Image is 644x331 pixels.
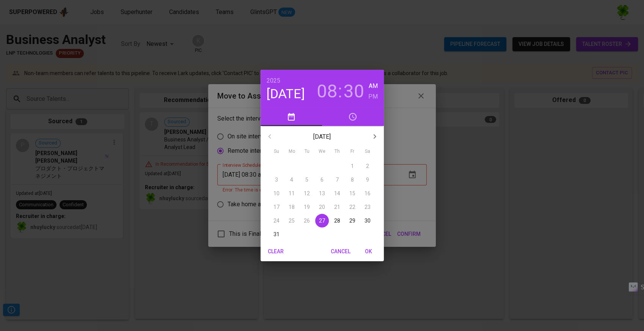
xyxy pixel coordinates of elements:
[361,214,374,227] button: 30
[270,227,283,241] button: 31
[315,148,329,155] span: We
[334,217,340,224] p: 28
[344,81,364,102] button: 30
[267,86,305,102] button: [DATE]
[349,217,355,224] p: 29
[364,217,371,224] p: 30
[338,81,342,102] h3: :
[330,214,344,227] button: 28
[279,132,366,141] p: [DATE]
[331,247,350,256] span: Cancel
[264,245,288,259] button: Clear
[346,148,359,155] span: Fr
[267,247,285,256] span: Clear
[368,91,378,102] button: PM
[273,231,280,238] p: 31
[330,148,344,155] span: Th
[328,245,353,259] button: Cancel
[315,214,329,227] button: 27
[361,148,374,155] span: Sa
[346,214,359,227] button: 29
[357,245,381,259] button: OK
[270,148,283,155] span: Su
[368,81,378,91] button: AM
[267,75,280,86] button: 2025
[319,217,325,224] p: 27
[300,148,314,155] span: Tu
[285,148,298,155] span: Mo
[317,81,337,102] button: 08
[360,247,378,256] span: OK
